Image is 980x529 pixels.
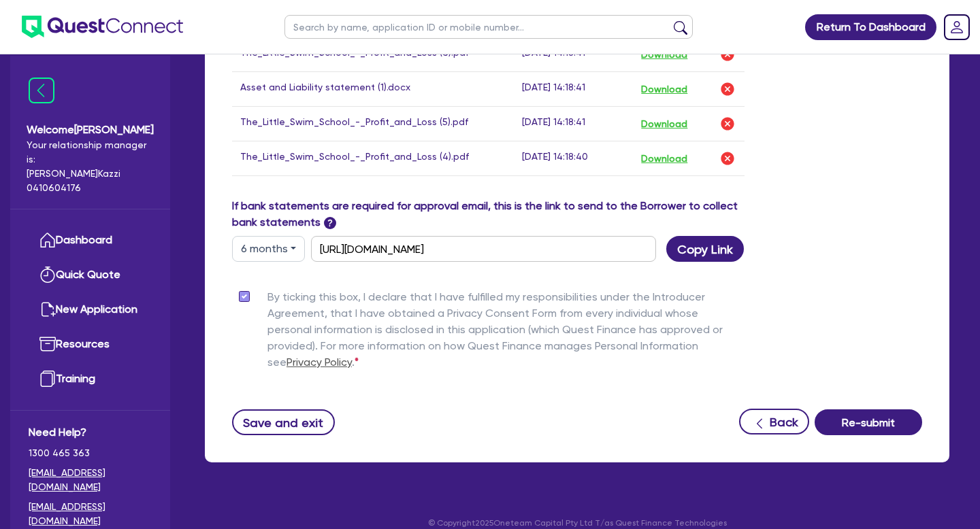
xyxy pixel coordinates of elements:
[39,267,56,283] img: quick-quote
[719,81,736,97] img: delete-icon
[22,16,183,38] img: quest-connect-logo-blue
[640,46,688,63] button: Download
[27,138,154,195] span: Your relationship manager is: [PERSON_NAME] Kazzi 0410604176
[640,80,688,98] button: Download
[29,424,152,441] span: Need Help?
[267,289,745,376] label: By ticking this box, I declare that I have fulfilled my responsibilities under the Introducer Agr...
[29,446,152,460] span: 1300 465 363
[640,150,688,167] button: Download
[287,356,352,369] a: Privacy Policy
[29,258,152,292] a: Quick Quote
[232,198,745,231] label: If bank statements are required for approval email, this is the link to send to the Borrower to c...
[232,409,335,435] button: Save and exit
[195,517,959,529] p: © Copyright 2025 Oneteam Capital Pty Ltd T/as Quest Finance Technologies
[29,362,152,396] a: Training
[29,466,152,494] a: [EMAIL_ADDRESS][DOMAIN_NAME]
[39,336,56,352] img: resources
[640,115,688,133] button: Download
[324,217,336,229] span: ?
[232,141,514,176] td: The_Little_Swim_School_-_Profit_and_Loss (4).pdf
[939,10,975,45] a: Dropdown toggle
[815,409,922,435] button: Re-submit
[805,14,936,40] a: Return To Dashboard
[719,150,736,167] img: delete-icon
[29,78,54,103] img: icon-menu-close
[719,46,736,63] img: delete-icon
[39,371,56,387] img: training
[232,107,514,141] td: The_Little_Swim_School_-_Profit_and_Loss (5).pdf
[39,301,56,318] img: new-application
[232,37,514,72] td: The_Little_Swim_School_-_Profit_and_Loss (6).pdf
[29,327,152,362] a: Resources
[29,223,152,258] a: Dashboard
[284,15,693,39] input: Search by name, application ID or mobile number...
[232,72,514,107] td: Asset and Liability statement (1).docx
[29,292,152,327] a: New Application
[719,116,736,132] img: delete-icon
[514,72,632,107] td: [DATE] 14:18:41
[514,37,632,72] td: [DATE] 14:18:41
[27,122,154,138] span: Welcome [PERSON_NAME]
[232,236,305,262] button: Dropdown toggle
[514,141,632,176] td: [DATE] 14:18:40
[29,500,152,528] a: [EMAIL_ADDRESS][DOMAIN_NAME]
[666,236,745,262] button: Copy Link
[739,409,809,434] button: Back
[514,107,632,141] td: [DATE] 14:18:41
